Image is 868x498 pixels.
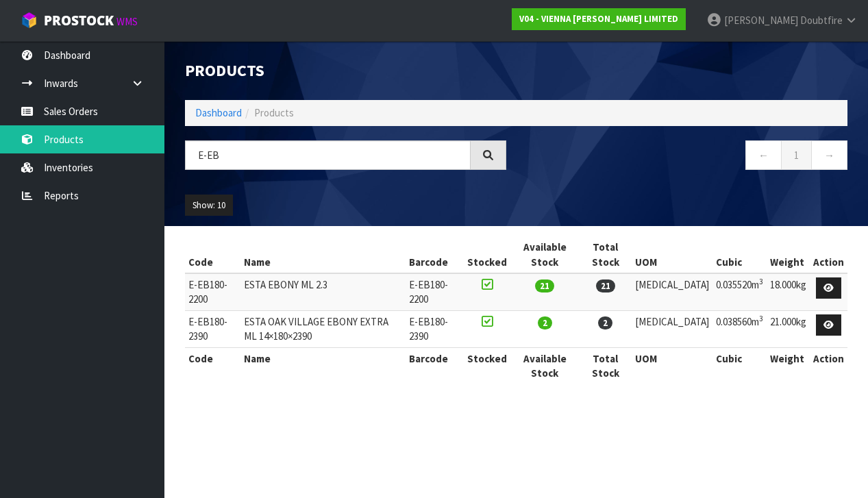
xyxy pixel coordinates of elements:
[240,273,406,310] td: ESTA EBONY ML 2.3
[712,310,767,347] td: 0.038560m
[767,310,810,347] td: 21.000kg
[535,279,554,292] span: 21
[767,236,810,273] th: Weight
[527,140,848,174] nav: Page navigation
[185,62,506,79] h1: Products
[632,310,712,347] td: [MEDICAL_DATA]
[185,310,240,347] td: E-EB180-2390
[745,140,782,170] a: ←
[781,140,812,170] a: 1
[185,236,240,273] th: Code
[510,236,580,273] th: Available Stock
[596,279,615,292] span: 21
[712,273,767,310] td: 0.035520m
[580,236,632,273] th: Total Stock
[598,316,612,329] span: 2
[240,347,406,384] th: Name
[712,347,767,384] th: Cubic
[724,14,798,27] span: [PERSON_NAME]
[538,316,552,329] span: 2
[185,195,233,216] button: Show: 10
[240,236,406,273] th: Name
[464,236,510,273] th: Stocked
[580,347,632,384] th: Total Stock
[195,106,242,119] a: Dashboard
[406,236,464,273] th: Barcode
[464,347,510,384] th: Stocked
[712,236,767,273] th: Cubic
[632,347,712,384] th: UOM
[811,140,847,170] a: →
[185,273,240,310] td: E-EB180-2200
[810,236,847,273] th: Action
[185,347,240,384] th: Code
[810,347,847,384] th: Action
[185,140,471,170] input: Search products
[519,13,678,25] strong: V04 - VIENNA [PERSON_NAME] LIMITED
[406,273,464,310] td: E-EB180-2200
[759,277,763,286] sup: 3
[800,14,843,27] span: Doubtfire
[406,347,464,384] th: Barcode
[510,347,580,384] th: Available Stock
[632,273,712,310] td: [MEDICAL_DATA]
[116,15,138,28] small: WMS
[632,236,712,273] th: UOM
[767,273,810,310] td: 18.000kg
[240,310,406,347] td: ESTA OAK VILLAGE EBONY EXTRA ML 14×180×2390
[21,12,38,29] img: cube-alt.png
[254,106,294,119] span: Products
[759,314,763,323] sup: 3
[406,310,464,347] td: E-EB180-2390
[44,12,114,29] span: ProStock
[767,347,810,384] th: Weight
